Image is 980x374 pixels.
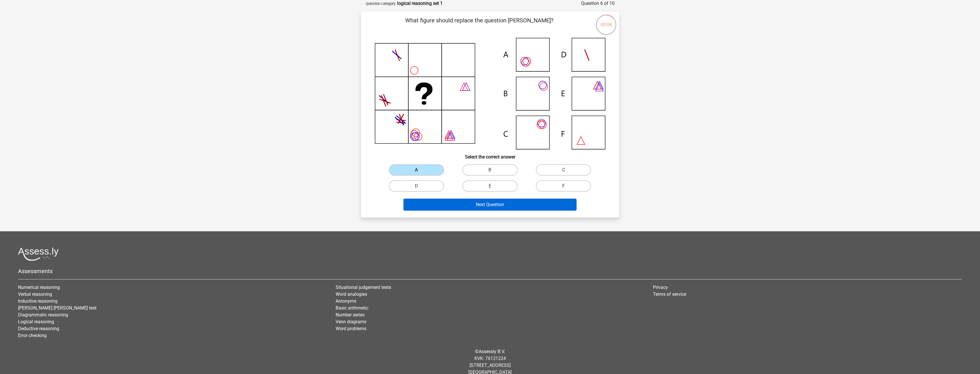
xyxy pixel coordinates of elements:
a: Word analogies [336,291,367,297]
a: [PERSON_NAME] [PERSON_NAME] test [18,305,96,311]
a: Diagrammatic reasoning [18,312,68,318]
a: Verbal reasoning [18,291,52,297]
a: Assessly B.V. [479,349,505,354]
a: Inductive reasoning [18,298,58,304]
label: B [462,164,518,176]
p: What figure should replace the question [PERSON_NAME]? [370,16,589,33]
a: Error checking [18,333,47,338]
label: E [462,180,518,192]
a: Terms of service [653,291,686,297]
a: Word problems [336,326,366,331]
button: Next Question [403,199,577,211]
div: 00:08 [595,14,617,28]
a: Antonyms [336,298,356,304]
a: Deductive reasoning [18,326,59,331]
label: D [389,180,444,192]
h6: Select the correct answer [370,150,610,160]
small: Question category: [366,1,396,6]
a: Situational judgement tests [336,285,391,290]
a: Basic arithmetic [336,305,368,311]
label: C [536,164,591,176]
img: Assessly logo [18,247,59,261]
a: Logical reasoning [18,319,54,324]
a: Number series [336,312,365,318]
label: F [536,180,591,192]
a: Venn diagrams [336,319,366,324]
a: Numerical reasoning [18,285,60,290]
label: A [389,164,444,176]
h5: Assessments [18,268,962,275]
a: Privacy [653,285,668,290]
strong: logical reasoning set 1 [397,1,443,6]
